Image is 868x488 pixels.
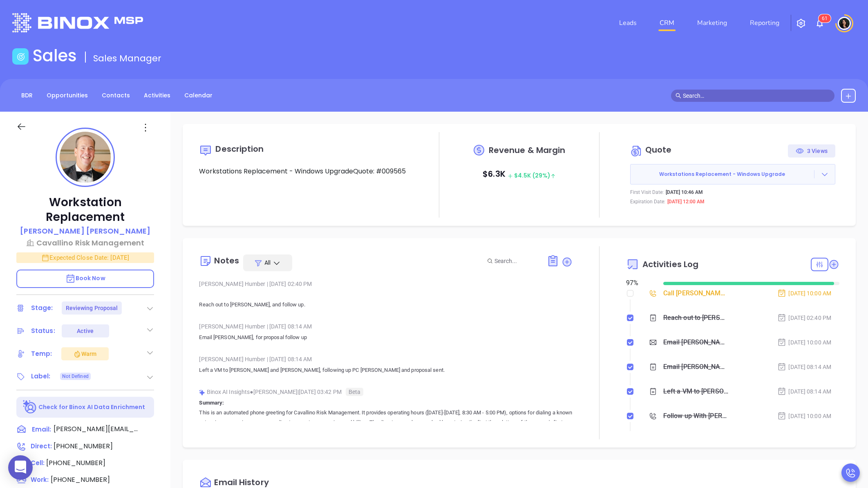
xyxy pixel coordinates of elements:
[796,18,806,28] img: iconSetting
[23,400,37,414] img: Ai-Enrich-DaqCidB-.svg
[796,144,828,157] div: 3 Views
[777,313,831,322] div: [DATE] 02:40 PM
[815,18,825,28] img: iconNotification
[822,16,825,21] span: 6
[494,256,538,265] input: Search...
[663,287,728,299] div: Call [PERSON_NAME] to follow up - [PERSON_NAME]
[199,400,224,406] b: Summary:
[199,386,573,398] div: Binox AI Insights [PERSON_NAME] | [DATE] 03:42 PM
[663,410,728,422] div: Follow up With [PERSON_NAME] and [PERSON_NAME]
[630,198,665,205] p: Expiration Date:
[31,302,53,314] div: Stage:
[630,144,643,157] img: Circle dollar
[16,237,154,248] a: Cavallino Risk Management
[16,195,154,225] p: Workstation Replacement
[777,387,831,396] div: [DATE] 08:14 AM
[250,389,253,395] span: ●
[54,424,139,434] span: [PERSON_NAME][EMAIL_ADDRESS][DOMAIN_NAME]
[838,17,851,30] img: user
[31,348,52,360] div: Temp:
[825,16,828,21] span: 1
[199,353,573,365] div: [PERSON_NAME] Humber [DATE] 08:14 AM
[65,274,105,282] span: Book Now
[663,385,728,398] div: Left a VM to [PERSON_NAME] and [PERSON_NAME], following up PC [PERSON_NAME] and proposal sent.&nbsp;
[199,365,573,375] p: Left a VM to [PERSON_NAME] and [PERSON_NAME], following up PC [PERSON_NAME] and proposal sent.
[31,325,55,337] div: Status:
[16,252,154,263] p: Expected Close Date: [DATE]
[16,89,38,102] a: BDR
[483,166,556,183] p: $ 6.3K
[54,441,113,451] span: [PHONE_NUMBER]
[31,475,49,484] span: Work:
[694,15,730,31] a: Marketing
[631,171,814,178] span: Workstations Replacement - Windows Upgrade
[642,260,698,268] span: Activities Log
[489,146,566,154] span: Revenue & Margin
[139,89,175,102] a: Activities
[20,225,150,237] a: [PERSON_NAME] [PERSON_NAME]
[97,89,135,102] a: Contacts
[626,278,653,288] div: 97 %
[819,14,831,22] sup: 61
[777,338,831,347] div: [DATE] 10:00 AM
[199,389,205,396] img: svg%3e
[630,164,835,184] button: Workstations Replacement - Windows Upgrade
[199,278,573,290] div: [PERSON_NAME] Humber [DATE] 02:40 PM
[656,15,678,31] a: CRM
[630,189,664,196] p: First Visit Date:
[676,93,681,99] span: search
[73,349,96,359] div: Warm
[663,336,728,349] div: Email [PERSON_NAME] proposal follow up - [PERSON_NAME]
[62,372,89,381] span: Not Defined
[267,356,268,362] span: |
[346,388,363,396] span: Beta
[46,458,105,468] span: [PHONE_NUMBER]
[31,442,52,450] span: Direct :
[616,15,640,31] a: Leads
[267,323,268,330] span: |
[667,198,705,205] p: [DATE] 12:00 AM
[267,281,268,287] span: |
[38,403,145,412] p: Check for Binox AI Data Enrichment
[663,361,728,373] div: Email [PERSON_NAME], for proposal follow up
[12,13,143,32] img: logo
[199,408,573,437] p: This is an automated phone greeting for Cavallino Risk Management. It provides operating hours ([...
[508,171,556,180] span: $ 4.5K (29%)
[199,290,573,310] p: Reach out to [PERSON_NAME], and follow up.
[777,412,831,421] div: [DATE] 10:00 AM
[32,424,51,435] span: Email:
[42,89,93,102] a: Opportunities
[645,144,672,155] span: Quote
[683,91,830,100] input: Search…
[20,225,150,236] p: [PERSON_NAME] [PERSON_NAME]
[215,143,264,155] span: Description
[51,475,110,484] span: [PHONE_NUMBER]
[747,15,783,31] a: Reporting
[66,301,118,315] div: Reviewing Proposal
[777,289,831,298] div: [DATE] 10:00 AM
[199,320,573,333] div: [PERSON_NAME] Humber [DATE] 08:14 AM
[663,312,728,324] div: Reach out to [PERSON_NAME], and follow up.
[60,132,111,183] img: profile-user
[77,324,94,337] div: Active
[777,362,831,371] div: [DATE] 08:14 AM
[199,333,573,342] p: Email [PERSON_NAME], for proposal follow up
[179,89,217,102] a: Calendar
[93,52,161,65] span: Sales Manager
[666,189,703,196] p: [DATE] 10:46 AM
[214,256,239,265] div: Notes
[31,459,45,467] span: Cell :
[33,46,77,65] h1: Sales
[264,259,271,267] span: All
[31,370,51,382] div: Label:
[199,166,412,176] p: Workstations Replacement - Windows UpgradeQuote: #009565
